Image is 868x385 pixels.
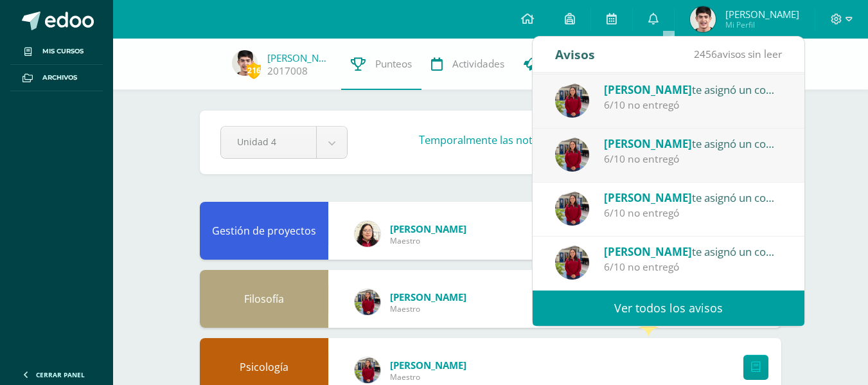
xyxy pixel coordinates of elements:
[232,50,258,76] img: 75547d3f596e18c1ce37b5546449d941.png
[555,138,589,172] img: e1f0730b59be0d440f55fb027c9eff26.png
[221,127,347,158] a: Unidad 4
[390,303,466,314] span: Maestro
[355,289,380,315] img: e1f0730b59be0d440f55fb027c9eff26.png
[604,82,692,97] span: [PERSON_NAME]
[10,39,103,65] a: Mis cursos
[604,152,783,166] div: 6/10 no entregó
[36,370,85,379] span: Cerrar panel
[604,136,692,151] span: [PERSON_NAME]
[604,244,692,259] span: [PERSON_NAME]
[604,81,783,98] div: te asignó un comentario en '3/10 Investigación' para 'Filosofía'
[452,57,504,71] span: Actividades
[390,291,466,303] a: [PERSON_NAME]
[247,62,261,78] span: 216
[42,73,77,83] span: Archivos
[200,202,328,260] div: Gestión de proyectos
[555,192,589,226] img: e1f0730b59be0d440f55fb027c9eff26.png
[690,6,716,32] img: 75547d3f596e18c1ce37b5546449d941.png
[237,127,300,157] span: Unidad 4
[604,189,783,206] div: te asignó un comentario en '2/10Guia 3' para 'Comunicación y Lenguaje'
[533,291,804,326] a: Ver todos los avisos
[355,221,380,247] img: c6b4b3f06f981deac34ce0a071b61492.png
[514,39,607,90] a: Trayectoria
[390,235,466,246] span: Maestro
[604,98,783,112] div: 6/10 no entregó
[390,222,466,235] a: [PERSON_NAME]
[604,206,783,220] div: 6/10 no entregó
[694,47,782,61] span: avisos sin leer
[341,39,421,90] a: Punteos
[355,357,380,383] img: e1f0730b59be0d440f55fb027c9eff26.png
[421,39,514,90] a: Actividades
[604,190,692,205] span: [PERSON_NAME]
[42,46,84,57] span: Mis cursos
[390,359,466,372] a: [PERSON_NAME]
[604,135,783,152] div: te asignó un comentario en '3/10 Panel' para 'Ciencias Sociales'
[725,19,799,30] span: Mi Perfil
[604,260,783,274] div: 6/10 no entregó
[10,65,103,91] a: Archivos
[419,133,700,147] h3: Temporalmente las notas .
[555,84,589,118] img: e1f0730b59be0d440f55fb027c9eff26.png
[267,64,308,78] a: 2017008
[555,246,589,280] img: e1f0730b59be0d440f55fb027c9eff26.png
[694,47,717,61] span: 2456
[267,51,332,64] a: [PERSON_NAME]
[555,37,595,72] div: Avisos
[200,270,328,328] div: Filosofía
[725,8,799,21] span: [PERSON_NAME]
[390,372,466,382] span: Maestro
[375,57,412,71] span: Punteos
[604,243,783,260] div: te asignó un comentario en '2 y 3 /10 Investigación' para 'Comunicación y Lenguaje'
